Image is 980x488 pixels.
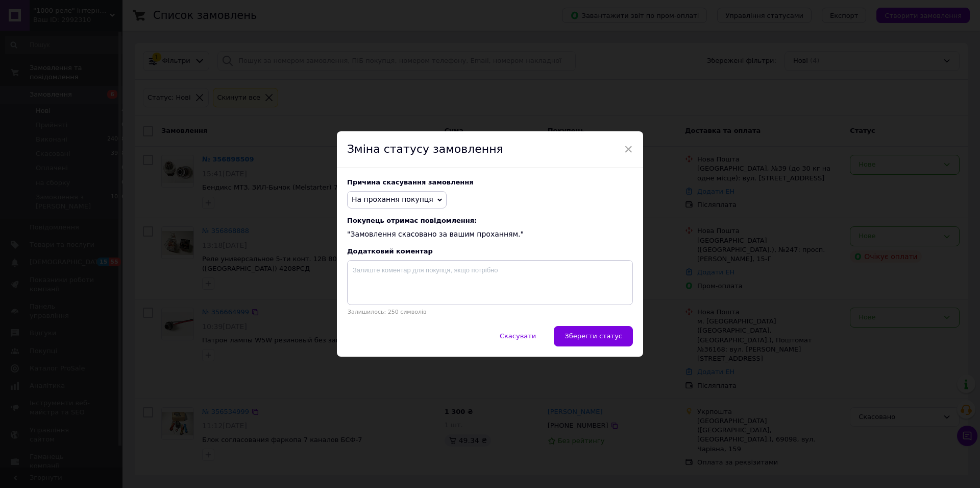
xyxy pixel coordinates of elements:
button: Зберегти статус [554,326,633,346]
div: "Замовлення скасовано за вашим проханням." [347,217,633,240]
span: Скасувати [500,332,536,340]
div: Причина скасування замовлення [347,178,633,186]
span: × [624,141,633,158]
div: Додатковий коментар [347,247,633,255]
button: Скасувати [489,326,547,346]
p: Залишилось: 250 символів [347,309,633,315]
div: Зміна статусу замовлення [337,131,643,168]
span: Покупець отримає повідомлення: [347,217,633,224]
span: Зберегти статус [565,332,622,340]
span: На прохання покупця [352,195,433,203]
